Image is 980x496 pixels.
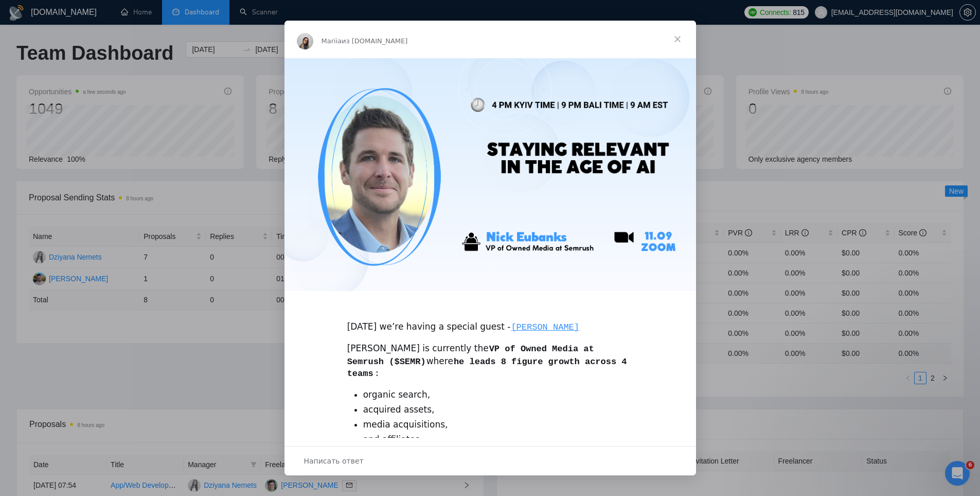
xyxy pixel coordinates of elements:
span: Mariia [322,37,342,45]
img: Profile image for Mariia [297,33,313,49]
li: acquired assets, [363,404,633,416]
li: media acquisitions, [363,419,633,431]
li: organic search, [363,389,633,401]
span: из [DOMAIN_NAME] [342,37,407,45]
span: Закрыть [659,21,696,58]
span: Написать ответ [304,454,364,468]
code: : [374,368,380,379]
code: he leads 8 figure growth across 4 teams [347,356,627,380]
code: [PERSON_NAME] [510,322,580,333]
div: [PERSON_NAME] is currently the where [347,343,633,380]
div: [DATE] we’re having a special guest - [347,309,633,334]
div: Открыть разговор и ответить [284,446,696,475]
a: [PERSON_NAME] [510,321,580,332]
code: VP of Owned Media at Semrush ($SEMR) [347,344,594,367]
li: and affiliates. [363,434,633,446]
